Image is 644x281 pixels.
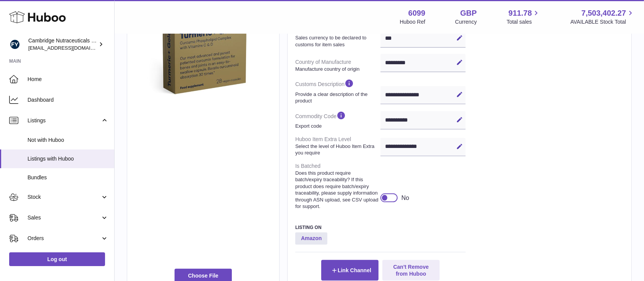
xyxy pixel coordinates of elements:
span: Listings with Huboo [28,155,108,162]
span: AVAILABLE Stock Total [570,18,635,26]
span: Bundles [28,174,108,181]
strong: 6099 [408,8,426,18]
span: 911.78 [508,8,532,18]
strong: Select the level of Huboo Item Extra you require [295,143,379,156]
dt: Commodity Code [295,107,380,133]
strong: Provide a clear description of the product [295,91,379,104]
h3: Listing On [295,224,466,231]
div: Currency [455,18,477,26]
span: 7,503,402.27 [581,8,626,18]
div: No [401,194,409,202]
a: 911.78 Total sales [506,8,540,26]
span: Total sales [506,18,540,26]
dt: Customs Price Currency [295,19,380,51]
div: Cambridge Nutraceuticals Ltd [28,37,97,52]
span: Sales [28,214,100,221]
strong: Manufacture country of origin [295,66,379,73]
strong: Does this product require batch/expiry traceability? If this product does require batch/expiry tr... [295,170,379,210]
span: Not with Huboo [28,136,108,144]
div: Huboo Ref [400,18,426,26]
button: Link Channel [321,260,379,281]
a: Log out [9,252,105,266]
a: 7,503,402.27 AVAILABLE Stock Total [570,8,635,26]
dt: Country of Manufacture [295,55,380,75]
dt: Huboo Item Extra Level [295,133,380,159]
strong: Export code [295,123,379,130]
dt: Is Batched [295,159,380,213]
dt: Customs Description [295,75,380,107]
span: Home [28,76,108,83]
img: internalAdmin-6099@internal.huboo.com [9,39,21,50]
button: Can't Remove from Huboo [382,260,440,281]
span: Orders [28,235,100,242]
span: [EMAIL_ADDRESS][DOMAIN_NAME] [28,45,112,51]
span: Stock [28,193,100,201]
strong: Sales currency to be declared to customs for item sales [295,34,379,48]
span: Dashboard [28,96,108,104]
strong: Amazon [295,232,327,245]
strong: GBP [460,8,477,18]
span: Listings [28,117,100,124]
